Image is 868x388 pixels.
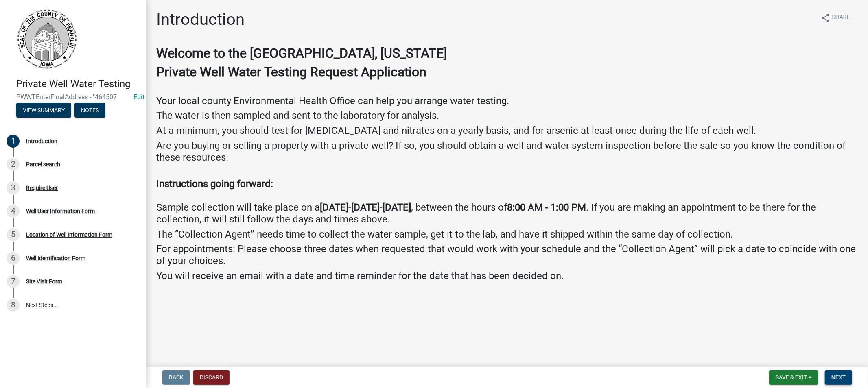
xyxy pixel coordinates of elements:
strong: [DATE] [383,202,411,213]
div: Well Identification Form [26,255,85,261]
div: Well User Information Form [26,208,95,214]
button: Discard [193,370,230,385]
div: Introduction [26,138,57,144]
strong: Instructions going forward: [156,178,273,190]
wm-modal-confirm: Notes [74,107,105,114]
strong: [DATE] [351,202,380,213]
button: shareShare [814,10,857,26]
div: 6 [7,252,20,265]
button: Notes [74,103,105,118]
h4: The water is then sampled and sent to the laboratory for analysis. [156,110,858,122]
h1: Introduction [156,10,245,29]
div: 2 [7,158,20,171]
h4: At a minimum, you should test for [MEDICAL_DATA] and nitrates on a yearly basis, and for arsenic ... [156,125,858,137]
button: View Summary [16,103,71,118]
a: Edit [133,93,144,101]
h4: The “Collection Agent” needs time to collect the water sample, get it to the lab, and have it shi... [156,229,858,240]
span: Next [831,374,846,381]
img: Franklin County, Iowa [16,9,77,70]
i: share [821,13,831,23]
h4: Your local county Environmental Health Office can help you arrange water testing. [156,83,858,107]
wm-modal-confirm: Edit Application Number [133,93,144,101]
span: Share [832,13,850,23]
div: Require User [26,185,58,191]
div: 8 [7,299,20,312]
strong: 8:00 AM - 1:00 PM [507,202,586,213]
span: PWWTEnterFinalAddress - "464507 [16,93,130,101]
div: Parcel search [26,161,60,167]
strong: [DATE] [320,202,348,213]
h4: Sample collection will take place on a - - , between the hours of . If you are making an appointm... [156,178,858,225]
div: Site Visit Form [26,279,62,284]
span: Back [169,374,184,381]
button: Next [825,370,852,385]
div: 5 [7,228,20,241]
button: Save & Exit [769,370,818,385]
div: 4 [7,205,20,218]
strong: Welcome to the [GEOGRAPHIC_DATA], [US_STATE] [156,46,447,61]
wm-modal-confirm: Summary [16,107,71,114]
h4: You will receive an email with a date and time reminder for the date that has been decided on. [156,270,858,282]
h4: Private Well Water Testing [16,78,140,90]
div: 7 [7,275,20,288]
div: 1 [7,135,20,148]
span: Save & Exit [776,374,807,381]
h4: For appointments: Please choose three dates when requested that would work with your schedule and... [156,243,858,267]
strong: Private Well Water Testing Request Application [156,64,426,80]
button: Back [162,370,190,385]
div: Location of Well Information Form [26,232,112,238]
h4: Are you buying or selling a property with a private well? If so, you should obtain a well and wat... [156,140,858,175]
div: 3 [7,181,20,194]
